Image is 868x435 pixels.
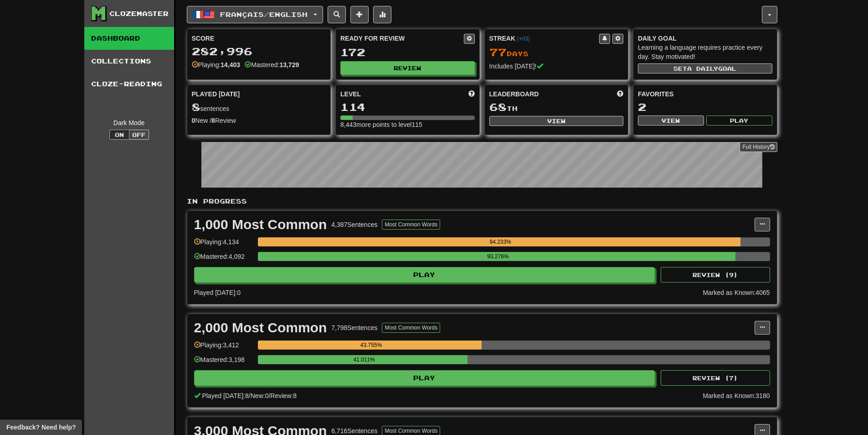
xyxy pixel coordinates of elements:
[382,323,440,333] button: Most Common Words
[340,61,475,75] button: Review
[740,142,777,152] a: Full History
[331,220,377,229] div: 4,387 Sentences
[192,101,326,113] div: sentences
[192,117,195,124] strong: 0
[703,288,770,297] div: Marked as Known: 4065
[194,252,253,267] div: Mastered: 4,092
[187,6,323,23] button: Français/English
[261,355,468,364] div: 41.011%
[91,118,167,127] div: Dark Mode
[350,6,369,23] button: Add sentence to collection
[489,100,507,113] span: 68
[194,355,253,370] div: Mastered: 3,198
[194,341,253,356] div: Playing: 3,412
[251,392,269,399] span: New: 0
[194,370,655,386] button: Play
[192,100,200,113] span: 8
[194,289,241,296] span: Played [DATE]: 0
[245,60,299,69] div: Mastered:
[194,267,655,283] button: Play
[340,47,475,58] div: 172
[489,62,624,71] div: Includes [DATE]!
[221,61,240,68] strong: 14,403
[211,117,215,124] strong: 8
[109,9,169,18] div: Clozemaster
[192,116,326,125] div: New / Review
[84,73,174,95] a: Cloze-Reading
[6,423,76,432] span: Open feedback widget
[194,218,327,231] div: 1,000 Most Common
[261,252,735,261] div: 93.276%
[489,116,624,126] button: View
[638,115,704,126] button: View
[261,237,740,246] div: 94.233%
[261,341,482,350] div: 43.755%
[638,43,772,61] div: Learning a language requires practice every day. Stay motivated!
[268,392,270,399] span: /
[279,61,299,68] strong: 13,729
[638,34,772,43] div: Daily Goal
[202,392,248,399] span: Played [DATE]: 8
[192,60,241,69] div: Playing:
[638,63,772,73] button: Seta dailygoal
[706,115,772,126] button: Play
[661,267,770,283] button: Review (9)
[129,130,149,140] button: Off
[489,47,624,58] div: Day s
[192,46,326,57] div: 282,996
[340,34,464,43] div: Ready for Review
[340,89,361,99] span: Level
[340,101,475,113] div: 114
[703,391,770,400] div: Marked as Known: 3180
[617,89,623,99] span: This week in points, UTC
[517,36,530,42] a: (+03)
[373,6,391,23] button: More stats
[489,34,600,43] div: Streak
[194,321,327,335] div: 2,000 Most Common
[382,220,440,230] button: Most Common Words
[192,34,326,43] div: Score
[340,120,475,129] div: 8,443 more points to level 115
[192,89,240,99] span: Played [DATE]
[638,101,772,113] div: 2
[489,46,507,58] span: 77
[331,323,377,332] div: 7,798 Sentences
[638,89,772,99] div: Favorites
[187,197,777,206] p: In Progress
[489,101,624,113] div: th
[489,89,539,99] span: Leaderboard
[468,89,475,99] span: Score more points to level up
[249,392,251,399] span: /
[220,10,308,18] span: Français / English
[661,370,770,386] button: Review (7)
[84,50,174,73] a: Collections
[109,130,129,140] button: On
[328,6,346,23] button: Search sentences
[194,237,253,252] div: Playing: 4,134
[687,65,718,72] span: a daily
[84,27,174,50] a: Dashboard
[270,392,297,399] span: Review: 8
